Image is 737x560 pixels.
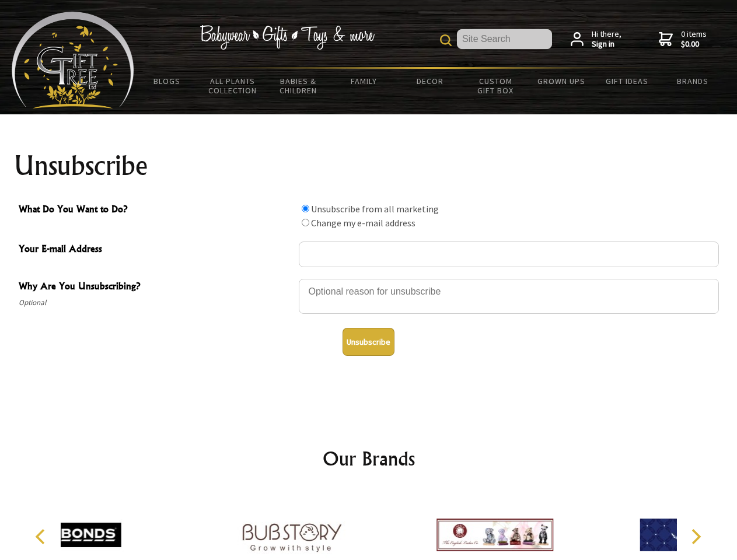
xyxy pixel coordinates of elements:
[14,152,724,180] h1: Unsubscribe
[463,69,529,103] a: Custom Gift Box
[19,279,293,296] span: Why Are You Unsubscribing?
[592,39,621,50] strong: Sign in
[683,524,708,549] button: Next
[302,219,309,226] input: What Do You Want to Do?
[19,296,293,310] span: Optional
[299,242,719,267] input: Your E-mail Address
[23,444,714,473] h2: Our Brands
[397,69,463,93] a: Decor
[457,29,552,49] input: Site Search
[311,217,415,229] label: Change my e-mail address
[134,69,200,93] a: BLOGS
[12,12,134,108] img: Babyware - Gifts - Toys and more...
[528,69,594,93] a: Grown Ups
[200,25,375,50] img: Babywear - Gifts - Toys & more
[299,279,719,314] textarea: Why Are You Unsubscribing?
[594,69,660,93] a: Gift Ideas
[440,34,452,46] img: product search
[19,202,293,219] span: What Do You Want to Do?
[571,29,621,50] a: Hi there,Sign in
[19,242,293,258] span: Your E-mail Address
[311,203,439,215] label: Unsubscribe from all marketing
[681,29,707,50] span: 0 items
[659,29,707,50] a: 0 items$0.00
[343,328,394,356] button: Unsubscribe
[200,69,266,103] a: All Plants Collection
[660,69,726,93] a: Brands
[29,524,55,549] button: Previous
[592,29,621,50] span: Hi there,
[681,39,707,50] strong: $0.00
[266,69,331,103] a: Babies & Children
[302,205,309,212] input: What Do You Want to Do?
[331,69,397,93] a: Family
